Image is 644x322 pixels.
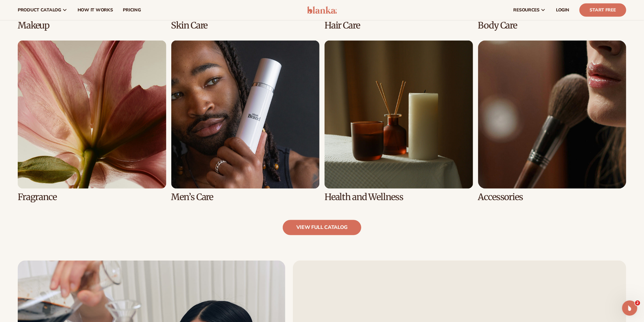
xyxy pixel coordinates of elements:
[171,41,320,202] div: 6 / 8
[325,41,473,202] div: 7 / 8
[556,8,569,13] span: LOGIN
[579,3,626,17] a: Start Free
[18,21,166,30] h3: Makeup
[283,220,362,235] a: view full catalog
[171,21,320,30] h3: Skin Care
[18,41,166,202] div: 5 / 8
[78,8,113,13] span: How It Works
[325,21,473,30] h3: Hair Care
[307,6,337,14] img: logo
[478,41,627,202] div: 8 / 8
[123,8,141,13] span: pricing
[622,300,637,316] iframe: Intercom live chat
[478,21,627,30] h3: Body Care
[514,8,540,13] span: resources
[635,300,640,306] span: 2
[18,8,61,13] span: product catalog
